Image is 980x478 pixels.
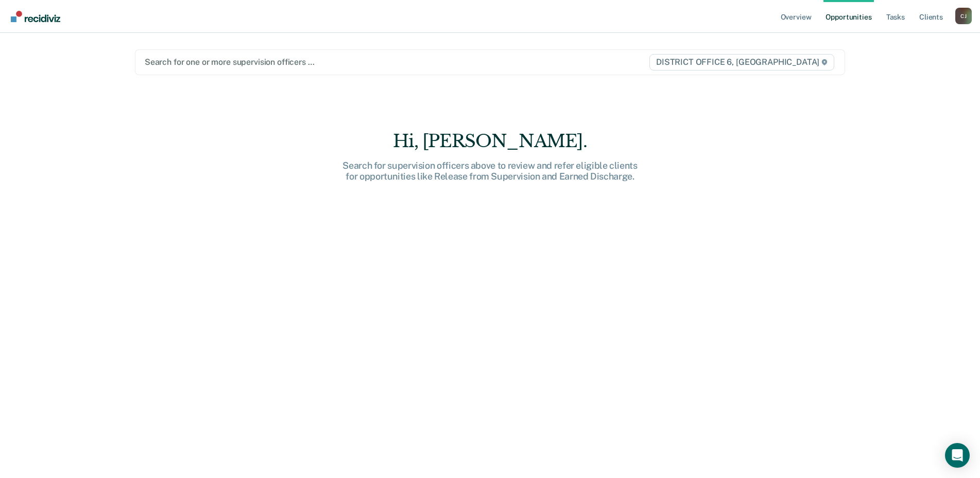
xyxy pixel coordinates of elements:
div: Search for supervision officers above to review and refer eligible clients for opportunities like... [325,160,655,182]
button: Profile dropdown button [955,8,972,24]
img: Recidiviz [11,11,60,22]
div: C J [955,8,972,24]
div: Open Intercom Messenger [945,443,970,468]
span: DISTRICT OFFICE 6, [GEOGRAPHIC_DATA] [649,54,834,70]
div: Hi, [PERSON_NAME]. [325,131,655,152]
